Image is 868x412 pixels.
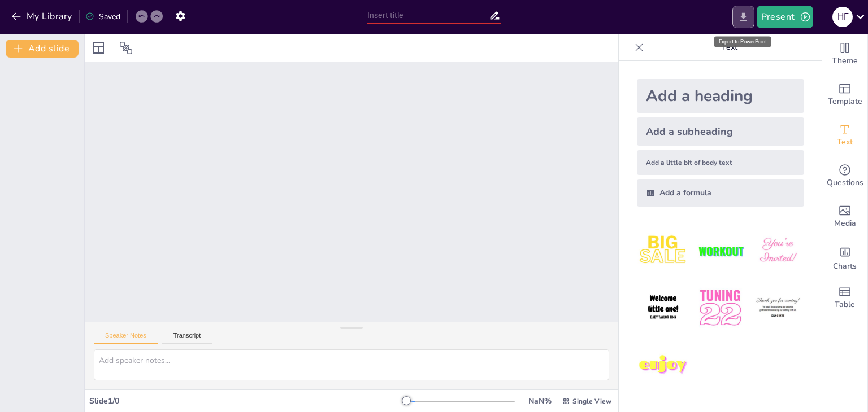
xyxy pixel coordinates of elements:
[732,6,754,28] button: Export to PowerPoint
[6,40,79,58] button: Add slide
[162,332,212,344] button: Transcript
[637,150,804,175] div: Add a little bit of body text
[828,95,862,108] span: Template
[367,7,489,24] input: Insert title
[714,36,771,47] div: Export to PowerPoint
[572,397,611,406] span: Single View
[757,6,813,28] button: Present
[637,339,689,392] img: 7.jpeg
[822,34,867,74] div: Change the overall theme
[94,332,158,344] button: Speaker Notes
[827,177,863,189] span: Questions
[833,260,857,273] span: Charts
[85,11,120,22] div: Saved
[648,34,811,61] p: Text
[526,396,553,406] div: NaN %
[834,217,856,230] span: Media
[822,196,867,237] div: Add images, graphics, shapes or video
[637,179,804,207] div: Add a formula
[822,156,867,196] div: Get real-time input from your audience
[637,282,689,334] img: 4.jpeg
[822,74,867,115] div: Add ready made slides
[637,79,804,113] div: Add a heading
[835,299,855,311] span: Table
[752,225,804,277] img: 3.jpeg
[119,41,133,55] span: Position
[832,7,853,27] div: н г
[694,282,747,334] img: 5.jpeg
[694,225,747,277] img: 2.jpeg
[89,396,406,406] div: Slide 1 / 0
[637,117,804,146] div: Add a subheading
[8,7,77,25] button: My Library
[822,115,867,156] div: Add text boxes
[837,136,853,148] span: Text
[832,55,858,67] span: Theme
[832,6,853,28] button: н г
[89,39,107,57] div: Layout
[822,237,867,278] div: Add charts and graphs
[822,278,867,318] div: Add a table
[752,282,804,334] img: 6.jpeg
[637,225,689,277] img: 1.jpeg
